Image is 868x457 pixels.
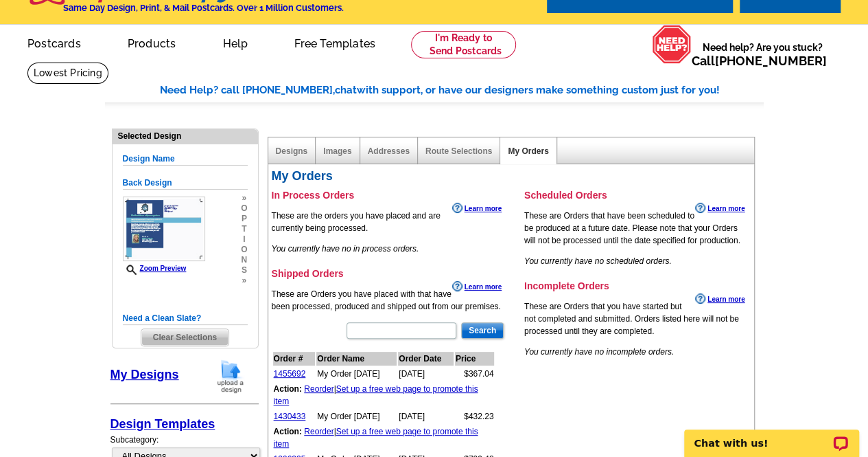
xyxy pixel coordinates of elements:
[524,210,749,247] p: These are Orders that have been scheduled to be produced at a future date. Please note that your ...
[123,177,248,190] h5: Back Design
[425,146,492,156] a: Route Selections
[241,245,247,255] span: o
[141,329,228,346] span: Clear Selections
[110,368,179,381] a: My Designs
[272,244,419,254] em: You currently have no in process orders.
[524,300,749,337] p: These are Orders that you have started but not completed and submitted. Orders listed here will n...
[241,265,247,276] span: s
[241,193,247,203] span: »
[241,224,247,234] span: t
[272,288,506,313] p: These are Orders you have placed with that have been processed, produced and shipped out from our...
[452,203,502,214] a: Learn more
[368,146,410,156] a: Addresses
[455,367,495,381] td: $367.04
[692,54,827,68] span: Call
[316,410,397,423] td: My Order [DATE]
[455,410,495,423] td: $432.23
[695,203,744,214] a: Learn more
[274,384,478,406] a: Set up a free web page to promote this item
[274,427,478,449] a: Set up a free web page to promote this item
[398,352,454,366] th: Order Date
[273,382,495,408] td: |
[106,26,198,58] a: Products
[524,280,749,292] h3: Incomplete Orders
[304,384,333,394] a: Reorder
[524,347,674,357] em: You currently have no incomplete orders.
[213,359,248,394] img: upload-design
[675,414,868,457] iframe: LiveChat chat widget
[398,410,454,423] td: [DATE]
[304,427,333,436] a: Reorder
[461,322,504,339] input: Search
[241,203,247,214] span: o
[241,234,247,245] span: i
[272,169,749,184] h2: My Orders
[200,26,270,58] a: Help
[695,293,744,304] a: Learn more
[398,367,454,381] td: [DATE]
[272,267,506,280] h3: Shipped Orders
[123,312,248,325] h5: Need a Clean Slate?
[5,26,103,58] a: Postcards
[123,153,248,166] h5: Design Name
[241,276,247,286] span: »
[276,146,308,156] a: Designs
[274,384,302,394] b: Action:
[274,427,302,436] b: Action:
[652,25,692,64] img: help
[316,367,397,381] td: My Order [DATE]
[241,214,247,224] span: p
[113,129,258,142] div: Selected Design
[272,189,506,201] h3: In Process Orders
[273,352,316,366] th: Order #
[455,352,495,366] th: Price
[316,352,397,366] th: Order Name
[335,84,357,96] span: chat
[274,412,306,421] a: 1430433
[241,255,247,265] span: n
[123,197,205,261] img: small-thumb.jpg
[63,3,344,13] h4: Same Day Design, Print, & Mail Postcards. Over 1 Million Customers.
[110,417,215,431] a: Design Templates
[123,265,187,272] a: Zoom Preview
[272,210,506,234] p: These are the orders you have placed and are currently being processed.
[452,281,502,292] a: Learn more
[273,425,495,451] td: |
[524,256,672,266] em: You currently have no scheduled orders.
[715,54,827,68] a: [PHONE_NUMBER]
[274,369,306,379] a: 1455692
[160,82,764,98] div: Need Help? call [PHONE_NUMBER], with support, or have our designers make something custom just fo...
[508,146,548,156] a: My Orders
[323,146,351,156] a: Images
[524,189,749,201] h3: Scheduled Orders
[692,41,834,68] span: Need help? Are you stuck?
[272,26,397,58] a: Free Templates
